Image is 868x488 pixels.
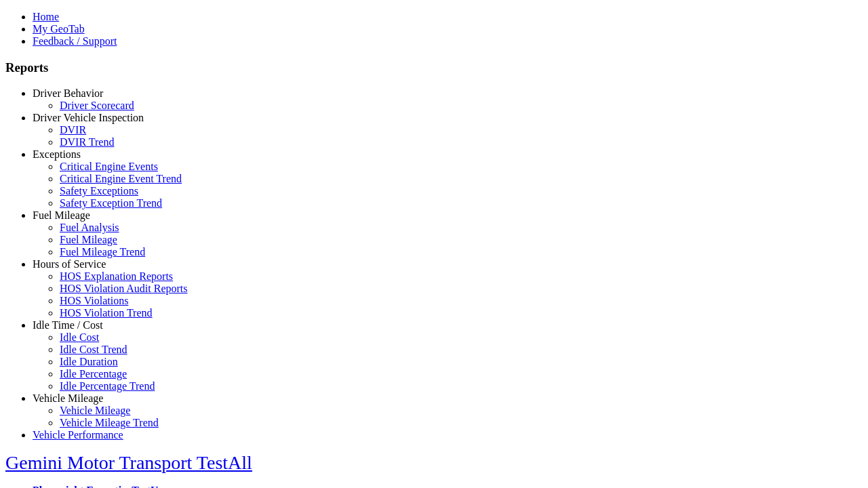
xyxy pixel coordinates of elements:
[33,11,59,22] a: Home
[60,136,114,148] a: DVIR Trend
[60,197,162,209] a: Safety Exception Trend
[60,246,145,258] a: Fuel Mileage Trend
[33,429,123,441] a: Vehicle Performance
[60,307,153,319] a: HOS Violation Trend
[60,417,159,428] a: Vehicle Mileage Trend
[33,209,90,221] a: Fuel Mileage
[33,23,85,35] a: My GeoTab
[60,234,117,245] a: Fuel Mileage
[60,331,99,343] a: Idle Cost
[60,295,128,306] a: HOS Violations
[60,185,138,197] a: Safety Exceptions
[60,222,119,233] a: Fuel Analysis
[33,148,81,160] a: Exceptions
[33,35,117,47] a: Feedback / Support
[60,380,155,392] a: Idle Percentage Trend
[5,452,252,473] a: Gemini Motor Transport TestAll
[60,124,86,136] a: DVIR
[60,344,127,355] a: Idle Cost Trend
[33,87,103,99] a: Driver Behavior
[60,270,173,282] a: HOS Explanation Reports
[60,368,127,380] a: Idle Percentage
[5,60,863,75] h3: Reports
[33,112,144,123] a: Driver Vehicle Inspection
[33,258,106,270] a: Hours of Service
[60,161,158,172] a: Critical Engine Events
[33,392,103,404] a: Vehicle Mileage
[60,100,134,111] a: Driver Scorecard
[60,356,118,367] a: Idle Duration
[60,173,182,184] a: Critical Engine Event Trend
[60,405,130,416] a: Vehicle Mileage
[60,283,188,294] a: HOS Violation Audit Reports
[33,319,103,331] a: Idle Time / Cost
